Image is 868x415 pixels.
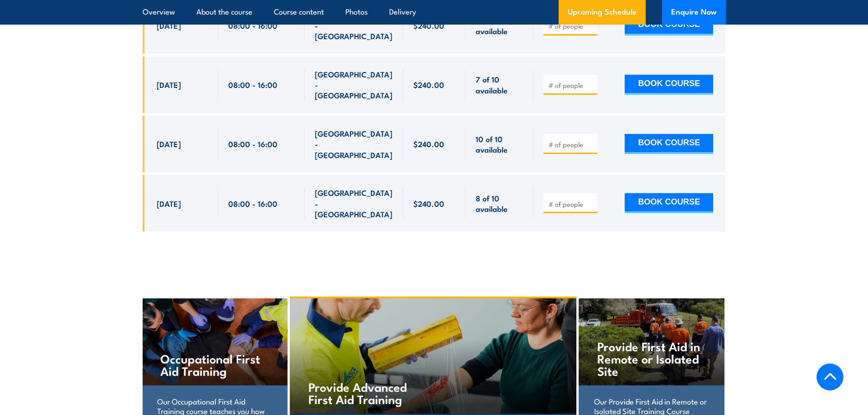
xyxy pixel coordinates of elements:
span: 08:00 - 16:00 [228,20,277,31]
button: BOOK COURSE [625,193,713,213]
span: 08:00 - 16:00 [228,79,277,90]
h4: Provide Advanced First Aid Training [308,380,416,405]
input: # of people [549,21,594,31]
span: [GEOGRAPHIC_DATA] - [GEOGRAPHIC_DATA] [315,128,393,160]
span: 8 of 10 available [476,193,524,214]
span: [DATE] [157,198,181,209]
span: [DATE] [157,79,181,90]
button: BOOK COURSE [625,134,713,154]
span: [DATE] [157,20,181,31]
span: [GEOGRAPHIC_DATA] - [GEOGRAPHIC_DATA] [315,69,393,101]
span: 7 of 10 available [476,74,524,95]
input: # of people [549,81,594,90]
input: # of people [549,140,594,149]
span: $240.00 [413,79,444,90]
span: $240.00 [413,198,444,209]
span: $240.00 [413,20,444,31]
button: BOOK COURSE [625,75,713,95]
span: 7 of 10 available [476,15,524,36]
span: [GEOGRAPHIC_DATA] - [GEOGRAPHIC_DATA] [315,187,393,219]
span: [GEOGRAPHIC_DATA] - [GEOGRAPHIC_DATA] [315,9,393,41]
h4: Provide First Aid in Remote or Isolated Site [597,340,705,377]
button: BOOK COURSE [625,15,713,36]
h4: Occupational First Aid Training [160,352,268,377]
span: 10 of 10 available [476,133,524,155]
span: [DATE] [157,138,181,149]
span: 08:00 - 16:00 [228,198,277,209]
span: 08:00 - 16:00 [228,138,277,149]
input: # of people [549,200,594,209]
span: $240.00 [413,138,444,149]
